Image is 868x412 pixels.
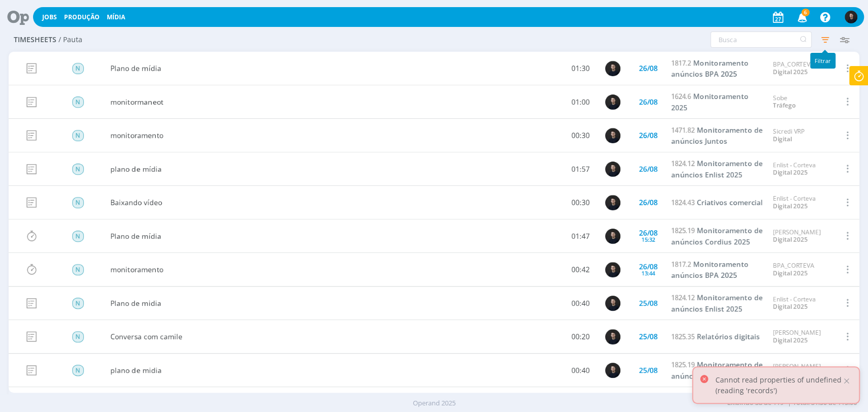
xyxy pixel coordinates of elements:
[605,162,620,177] img: C
[605,94,620,110] img: C
[72,197,84,208] span: N
[671,125,763,146] span: Monitoramento de anúncios Juntos
[639,65,657,72] div: 26/08
[810,53,835,69] div: Filtrar
[671,198,695,207] span: 1824.43
[671,226,763,247] span: Monitoramento de anúncios Cordius 2025
[773,135,792,143] a: Digital
[773,336,807,344] a: Digital 2025
[845,11,857,23] img: C
[110,97,163,107] a: monitormaneot
[697,332,760,341] span: Relatórios digitais
[773,195,816,210] div: Enlist - Corteva
[605,229,620,244] img: C
[671,91,763,113] a: 1624.6Monitoramento 2025
[773,202,807,210] a: Digital 2025
[72,231,84,242] span: N
[801,9,810,16] span: 6
[72,130,84,141] span: N
[671,58,749,79] span: Monitoramento anúncios BPA 2025
[671,59,691,68] span: 1817.2
[72,298,84,309] span: N
[773,61,814,76] div: BPA_CORTEVA
[671,360,763,381] span: Monitoramento de anúncios Cordius 2025
[671,159,763,180] a: 1824.12Monitoramento de anúncios Enlist 2025
[773,68,807,76] a: Digital 2025
[572,63,590,74] a: 01:30
[671,331,760,342] a: 1825.35Relatórios digitais
[639,367,657,374] div: 25/08
[671,160,695,169] span: 1824.12
[639,263,657,270] div: 26/08
[671,294,695,303] span: 1824.12
[671,293,763,314] span: Monitoramento de anúncios Enlist 2025
[639,333,657,340] div: 25/08
[72,164,84,175] span: N
[572,197,590,208] a: 00:30
[639,166,657,173] div: 26/08
[605,363,620,378] img: C
[671,125,763,147] a: 1471.82Monitoramento de anúncios Juntos
[110,365,162,375] a: plano de midia
[110,231,161,241] a: Plano de mídia
[639,199,657,206] div: 26/08
[639,230,657,237] div: 26/08
[605,296,620,311] img: C
[773,329,821,344] div: [PERSON_NAME]
[605,61,620,76] img: C
[72,97,84,108] span: N
[14,36,56,44] span: Timesheets
[605,128,620,143] img: C
[110,63,161,74] a: Plano de mídia
[64,13,100,21] a: Produção
[572,231,590,241] a: 01:47
[110,298,161,308] a: Plano de midia
[671,227,695,236] span: 1825.19
[572,298,590,308] a: 00:40
[572,365,590,375] a: 00:40
[671,159,763,180] span: Monitoramento de anúncios Enlist 2025
[710,31,812,48] input: Busca
[110,197,162,208] a: Baixando vídeo
[773,296,816,310] div: Enlist - Corteva
[72,331,84,342] span: N
[39,13,60,21] button: Jobs
[572,164,590,174] a: 01:57
[72,264,84,275] span: N
[671,260,749,280] span: Monitoramento anúncios BPA 2025
[72,365,84,376] span: N
[773,101,795,110] a: Tráfego
[671,92,749,113] span: Monitoramento 2025
[773,363,821,377] div: [PERSON_NAME]
[773,168,807,177] a: Digital 2025
[107,13,125,21] a: Mídia
[671,332,695,341] span: 1825.35
[671,197,763,208] a: 1824.43Criativos comercial
[671,58,763,80] a: 1817.2Monitoramento anúncios BPA 2025
[572,264,590,275] a: 00:42
[61,13,103,21] button: Produção
[605,195,620,210] img: C
[639,99,657,106] div: 26/08
[671,360,763,382] a: 1825.19Monitoramento de anúncios Cordius 2025
[773,262,814,277] div: BPA_CORTEVA
[42,13,57,21] a: Jobs
[110,164,162,174] a: plano de mídia
[844,8,858,26] button: C
[605,329,620,344] img: C
[110,331,183,342] a: Conversa com camile
[671,92,691,102] span: 1624.6
[715,374,842,396] p: Cannot read properties of undefined (reading 'records')
[605,262,620,277] img: C
[671,126,695,135] span: 1471.82
[641,270,655,276] div: 13:44
[641,237,655,242] div: 15:32
[110,130,163,141] a: monitoramento
[110,264,163,275] a: monitoramento
[697,198,763,207] span: Criativos comercial
[572,97,590,107] a: 01:00
[791,8,812,26] button: 6
[671,259,763,281] a: 1817.2Monitoramento anúncios BPA 2025
[671,260,691,269] span: 1817.2
[773,162,816,176] div: Enlist - Corteva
